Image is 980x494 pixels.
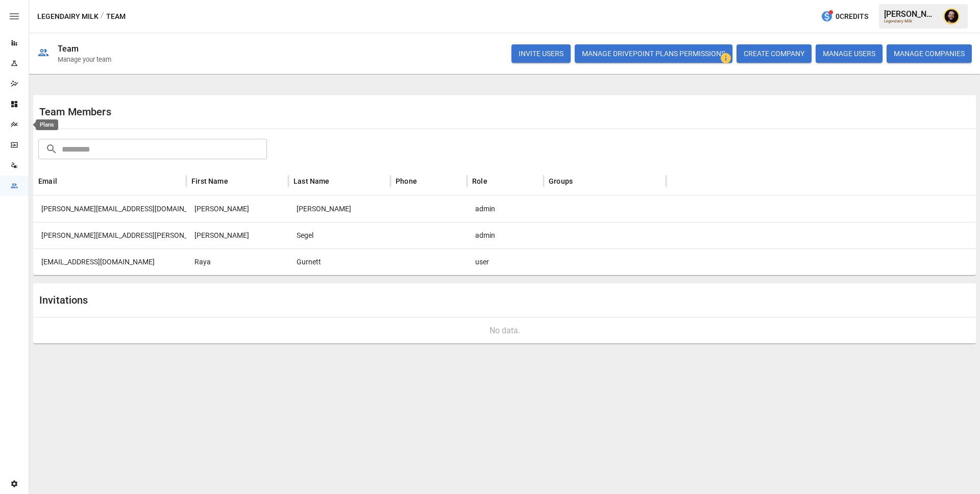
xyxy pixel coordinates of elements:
div: admin [467,195,544,222]
div: Plans [36,119,58,130]
button: MANAGE COMPANIES [887,44,972,63]
button: INVITE USERS [511,44,571,63]
div: / [101,10,104,23]
span: 0 Credits [836,10,868,23]
div: [PERSON_NAME] [884,9,937,19]
div: First Name [191,177,228,185]
div: Gurnett [288,249,390,275]
div: Raya [186,249,288,275]
div: Role [472,177,487,185]
div: admin [467,222,544,249]
div: Maxwell [288,195,390,222]
div: raya.gurnett@legendairymilk.com [33,249,186,275]
button: CREATE COMPANY [737,44,812,63]
button: Sort [331,174,345,188]
button: Sort [488,174,503,188]
div: Legendairy Milk [884,19,937,23]
button: Legendairy Milk [37,10,99,23]
div: Last Name [293,177,330,185]
div: Invitations [39,294,505,306]
button: Manage Drivepoint Plans Permissions [575,44,732,63]
button: Ciaran Nugent [937,2,966,31]
div: Greg [186,222,288,249]
button: MANAGE USERS [816,44,883,63]
div: No data. [41,326,968,335]
button: Sort [58,174,72,188]
div: Segel [288,222,390,249]
button: 0Credits [817,7,872,26]
div: Team [58,44,79,54]
div: Email [38,177,57,185]
div: user [467,249,544,275]
div: Groups [549,177,573,185]
div: sara@legendairymilk.com [33,195,186,222]
button: Sort [229,174,243,188]
button: Sort [574,174,588,188]
img: Ciaran Nugent [943,8,960,24]
div: Sara [186,195,288,222]
button: Sort [418,174,432,188]
div: Manage your team [58,56,111,63]
div: Phone [396,177,417,185]
div: greg.segel@legendairymilk.com [33,222,186,249]
div: Team Members [39,106,505,118]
